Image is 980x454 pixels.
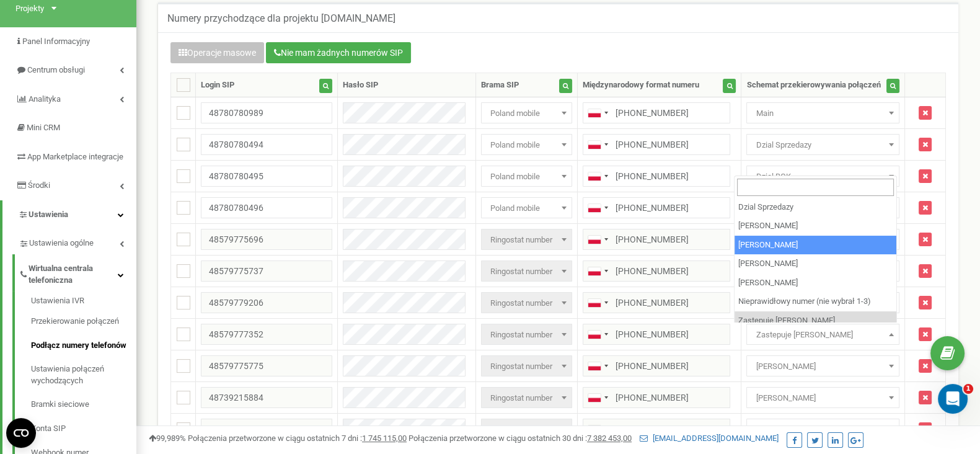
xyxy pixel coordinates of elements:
[485,389,568,407] span: Ringostat number
[938,384,968,414] iframe: Intercom live chat
[338,73,475,97] th: Hasło SIP
[751,326,894,344] span: Zastepuje Maciej Ostrowski
[28,180,50,190] span: Środki
[583,324,730,345] input: 512 345 678
[485,358,568,375] span: Ringostat number
[481,292,573,313] span: Ringostat number
[29,210,68,219] span: Ustawienia
[735,274,896,293] li: [PERSON_NAME]
[31,417,136,441] a: Konta SIP
[751,389,894,407] span: Aleksandra Gawior
[583,79,699,91] div: Międzynarodowy format numeru
[746,419,899,440] span: Norbert Soboń
[583,197,730,218] input: 512 345 678
[19,229,136,254] a: Ustawienia ogólne
[167,13,395,24] h5: Numery przychodzące dla projektu [DOMAIN_NAME]
[27,123,60,132] span: Mini CRM
[751,358,894,375] span: Adrian Siemieniak
[31,357,136,393] a: Ustawienia połączeń wychodzących
[481,419,573,440] span: Ringostat number
[583,198,612,218] div: Telephone country code
[31,393,136,417] a: Bramki sieciowe
[408,434,632,443] span: Połączenia przetworzone w ciągu ostatnich 30 dni :
[15,3,44,15] div: Projekty
[31,295,136,310] a: Ustawienia IVR
[640,434,779,443] a: [EMAIL_ADDRESS][DOMAIN_NAME]
[29,263,118,286] span: Wirtualna centrala telefoniczna
[751,168,894,185] span: Dzial BOK
[583,135,612,154] div: Telephone country code
[746,134,899,155] span: Dzial Sprzedazy
[735,311,896,331] li: Zastepuje [PERSON_NAME]
[31,334,136,358] a: Podłącz numery telefonów
[583,293,612,313] div: Telephone country code
[583,103,612,123] div: Telephone country code
[583,261,612,281] div: Telephone country code
[481,387,573,408] span: Ringostat number
[583,229,612,249] div: Telephone country code
[583,292,730,313] input: 512 345 678
[29,94,61,104] span: Analityka
[485,421,568,438] span: Ringostat number
[583,102,730,123] input: 512 345 678
[583,134,730,155] input: 512 345 678
[751,105,894,122] span: Main
[481,229,573,250] span: Ringostat number
[485,263,568,280] span: Ringostat number
[751,136,894,154] span: Dzial Sprzedazy
[485,295,568,312] span: Ringostat number
[735,216,896,236] li: [PERSON_NAME]
[6,418,36,448] button: Open CMP widget
[188,434,407,443] span: Połączenia przetworzone w ciągu ostatnich 7 dni :
[746,324,899,345] span: Zastepuje Maciej Ostrowski
[149,434,186,443] span: 99,989%
[481,260,573,282] span: Ringostat number
[481,197,573,218] span: Poland mobile
[481,134,573,155] span: Poland mobile
[583,356,612,376] div: Telephone country code
[746,166,899,187] span: Dzial BOK
[735,254,896,274] li: [PERSON_NAME]
[481,102,573,123] span: Poland mobile
[583,166,612,186] div: Telephone country code
[963,384,973,394] span: 1
[583,166,730,187] input: 512 345 678
[583,324,612,344] div: Telephone country code
[746,102,899,123] span: Main
[481,355,573,376] span: Ringostat number
[735,236,896,255] li: [PERSON_NAME]
[266,42,411,63] button: Nie mam żadnych numerów SIP
[583,419,730,440] input: 512 345 678
[31,309,136,334] a: Przekierowanie połączeń
[170,42,264,63] button: Operacje masowe
[27,152,123,161] span: App Marketplace integracje
[751,421,894,438] span: Norbert Soboń
[481,166,573,187] span: Poland mobile
[746,79,880,91] div: Schemat przekierowywania połączeń
[201,79,234,91] div: Login SIP
[362,434,407,443] u: 1 745 115,00
[583,387,730,408] input: 512 345 678
[587,434,632,443] u: 7 382 453,00
[583,229,730,250] input: 512 345 678
[746,355,899,376] span: Adrian Siemieniak
[485,136,568,154] span: Poland mobile
[735,198,896,217] li: Dzial Sprzedazy
[485,231,568,249] span: Ringostat number
[735,292,896,311] li: Nieprawidłowy numer (nie wybrał 1-3)
[29,238,94,249] span: Ustawienia ogólne
[485,200,568,217] span: Poland mobile
[481,324,573,345] span: Ringostat number
[27,65,85,74] span: Centrum obsługi
[746,387,899,408] span: Aleksandra Gawior
[583,355,730,376] input: 512 345 678
[583,388,612,407] div: Telephone country code
[583,260,730,282] input: 512 345 678
[19,254,136,291] a: Wirtualna centrala telefoniczna
[2,200,136,229] a: Ustawienia
[485,105,568,122] span: Poland mobile
[22,37,90,46] span: Panel Informacyjny
[481,79,519,91] div: Brama SIP
[583,419,612,439] div: Telephone country code
[485,326,568,344] span: Ringostat number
